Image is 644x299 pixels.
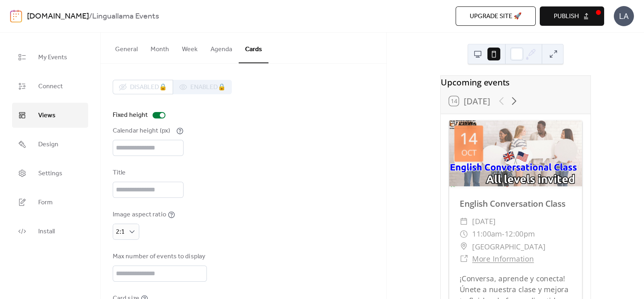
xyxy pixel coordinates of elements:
b: / [89,9,92,24]
span: 12:00pm [504,228,535,240]
a: Form [12,190,88,215]
button: Upgrade site 🚀 [456,6,536,26]
a: Install [12,219,88,244]
a: Views [12,103,88,128]
button: Month [144,33,175,62]
a: English Conversation Class [459,198,566,210]
div: 14 [460,131,477,147]
span: Settings [38,167,62,180]
div: Oct [461,149,476,157]
button: Week [175,33,204,62]
div: Title [113,168,182,178]
button: Cards [239,33,268,63]
button: Agenda [204,33,239,62]
span: 2:1 [116,226,125,238]
div: Calendar height (px) [113,126,175,136]
span: Publish [554,12,579,21]
div: LA [614,6,634,26]
div: ​ [459,240,468,253]
span: Design [38,138,58,151]
div: Max number of events to display [113,252,205,262]
div: Image aspect ratio [113,210,166,220]
div: Upcoming events [441,76,590,88]
a: More Information [472,254,534,264]
a: My Events [12,45,88,70]
div: ​ [459,228,468,240]
div: ​ [459,253,468,265]
div: Fixed height [113,110,148,120]
img: logo [10,10,22,23]
span: [DATE] [472,215,496,228]
span: Form [38,196,53,209]
span: [GEOGRAPHIC_DATA] [472,240,545,253]
button: Publish [540,6,604,26]
span: 11:00am [472,228,502,240]
span: My Events [38,51,67,64]
a: [DOMAIN_NAME] [27,9,89,24]
span: - [502,228,505,240]
span: Views [38,109,56,122]
a: Design [12,132,88,157]
a: Connect [12,74,88,99]
span: Install [38,225,55,238]
b: Linguallama Events [92,9,159,24]
span: Connect [38,80,63,93]
a: Settings [12,161,88,186]
span: Upgrade site 🚀 [470,12,522,21]
div: ​ [459,215,468,228]
button: General [109,33,144,62]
